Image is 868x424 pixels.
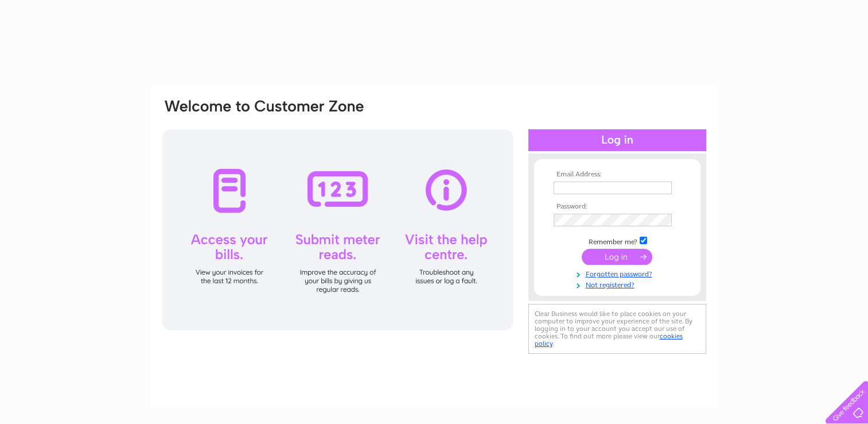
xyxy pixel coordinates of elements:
a: Not registered? [554,279,684,290]
th: Email Address: [551,171,684,179]
a: cookies policy [535,332,683,348]
td: Remember me? [551,235,684,246]
img: npw-badge-icon-locked.svg [658,183,667,192]
div: Clear Business would like to place cookies on your computer to improve your experience of the sit... [528,304,706,354]
input: Submit [582,249,652,265]
a: Forgotten password? [554,268,684,279]
th: Password: [551,203,684,211]
img: npw-badge-icon-locked.svg [658,215,667,225]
